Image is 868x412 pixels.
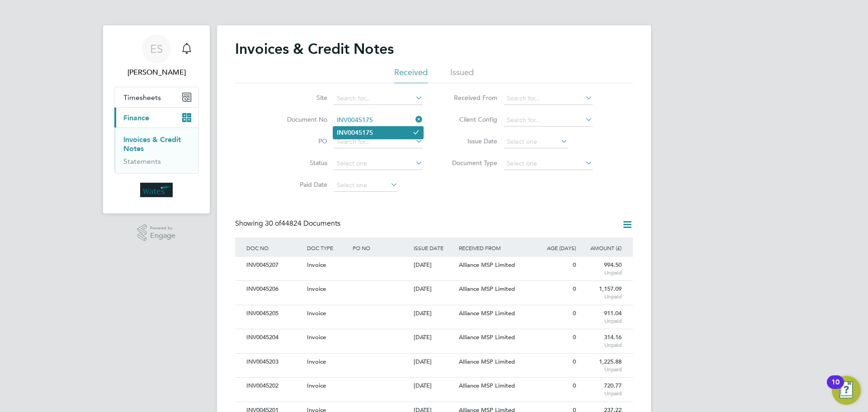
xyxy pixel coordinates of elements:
[334,136,423,148] input: Search for...
[459,358,515,365] span: Alliance MSP Limited
[573,358,576,365] span: 0
[235,219,342,228] div: Showing
[578,305,624,329] div: 911.04
[137,224,176,242] a: Powered byEngage
[578,281,624,304] div: 1,157.09
[573,261,576,269] span: 0
[334,157,423,170] input: Select one
[140,183,173,197] img: wates-logo-retina.png
[504,136,568,148] input: Select one
[150,43,163,55] span: ES
[580,390,622,397] span: Unpaid
[114,183,199,197] a: Go to home page
[411,305,457,322] div: [DATE]
[244,329,305,346] div: INV0045204
[411,237,457,258] div: ISSUE DATE
[445,115,497,123] label: Client Config
[275,115,327,123] label: Document No
[580,293,622,300] span: Unpaid
[832,376,861,405] button: Open Resource Center, 10 new notifications
[244,257,305,274] div: INV0045207
[580,317,622,325] span: Unpaid
[573,333,576,341] span: 0
[459,333,515,341] span: Alliance MSP Limited
[459,309,515,317] span: Alliance MSP Limited
[445,159,497,167] label: Document Type
[123,157,161,166] a: Statements
[445,94,497,102] label: Received From
[573,285,576,293] span: 0
[411,329,457,346] div: [DATE]
[307,333,326,341] span: Invoice
[114,128,198,173] div: Finance
[235,40,394,58] h2: Invoices & Credit Notes
[307,309,326,317] span: Invoice
[305,237,350,258] div: DOC TYPE
[350,237,411,258] div: PO NO
[578,354,624,377] div: 1,225.88
[123,93,161,102] span: Timesheets
[504,157,593,170] input: Select one
[275,180,327,189] label: Paid Date
[580,341,622,349] span: Unpaid
[307,261,326,269] span: Invoice
[580,269,622,276] span: Unpaid
[394,67,428,83] li: Received
[504,114,593,127] input: Search for...
[244,378,305,394] div: INV0045202
[114,34,199,78] a: ES[PERSON_NAME]
[275,159,327,167] label: Status
[265,219,281,228] span: 30 of
[114,108,198,128] button: Finance
[578,257,624,280] div: 994.50
[533,237,578,258] div: AGE (DAYS)
[457,237,533,258] div: RECEIVED FROM
[150,232,175,240] span: Engage
[578,329,624,353] div: 314.16
[459,382,515,389] span: Alliance MSP Limited
[334,179,398,192] input: Select one
[244,354,305,370] div: INV0045203
[275,94,327,102] label: Site
[103,25,210,213] nav: Main navigation
[337,129,373,137] b: INV0045175
[578,237,624,258] div: AMOUNT (£)
[573,382,576,389] span: 0
[334,114,423,127] input: Search for...
[150,224,175,232] span: Powered by
[114,67,199,78] span: Emily Summerfield
[831,382,840,394] div: 10
[580,366,622,373] span: Unpaid
[123,114,149,122] span: Finance
[265,219,340,228] span: 44824 Documents
[123,135,181,153] a: Invoices & Credit Notes
[411,257,457,274] div: [DATE]
[411,378,457,394] div: [DATE]
[411,354,457,370] div: [DATE]
[275,137,327,145] label: PO
[445,137,497,145] label: Issue Date
[459,261,515,269] span: Alliance MSP Limited
[244,281,305,298] div: INV0045206
[411,281,457,298] div: [DATE]
[307,285,326,293] span: Invoice
[450,67,474,83] li: Issued
[334,92,423,105] input: Search for...
[578,378,624,401] div: 720.77
[459,285,515,293] span: Alliance MSP Limited
[504,92,593,105] input: Search for...
[307,358,326,365] span: Invoice
[244,237,305,258] div: DOC NO
[244,305,305,322] div: INV0045205
[307,382,326,389] span: Invoice
[114,87,198,107] button: Timesheets
[573,309,576,317] span: 0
